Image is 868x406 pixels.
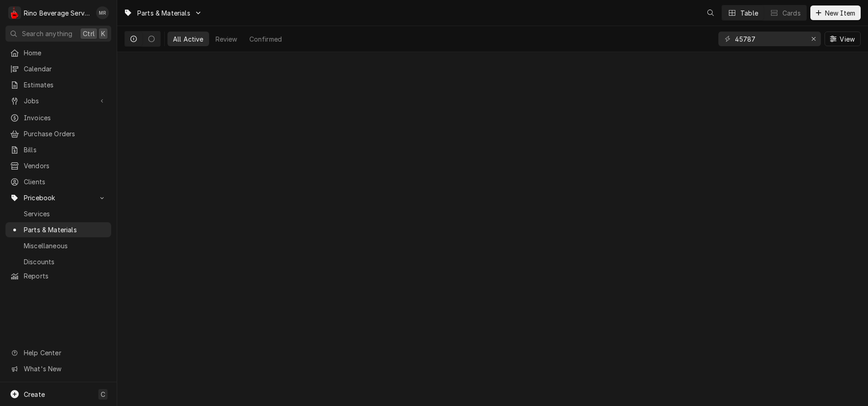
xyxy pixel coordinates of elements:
[5,142,111,157] a: Bills
[806,32,821,46] button: Erase input
[24,390,45,398] span: Create
[5,222,111,237] a: Parts & Materials
[83,29,95,38] span: Ctrl
[5,77,111,92] a: Estimates
[216,34,237,44] div: Review
[5,158,111,173] a: Vendors
[24,193,93,203] span: Pricebook
[101,390,105,399] span: C
[5,190,111,205] a: Go to Pricebook
[24,271,107,281] span: Reports
[24,241,107,251] span: Miscellaneous
[24,348,106,358] span: Help Center
[5,254,111,269] a: Discounts
[782,8,801,18] div: Cards
[24,161,107,171] span: Vendors
[101,29,105,38] span: K
[96,6,109,19] div: Melissa Rinehart's Avatar
[8,6,21,19] div: R
[5,268,111,283] a: Reports
[5,110,111,125] a: Invoices
[24,225,107,235] span: Parts & Materials
[249,34,282,44] div: Confirmed
[5,238,111,253] a: Miscellaneous
[24,145,107,155] span: Bills
[22,29,72,38] span: Search anything
[24,113,107,123] span: Invoices
[735,32,803,46] input: Keyword search
[24,48,107,58] span: Home
[823,8,857,18] span: New Item
[5,361,111,376] a: Go to What's New
[825,32,861,46] button: View
[24,209,107,219] span: Services
[5,61,111,76] a: Calendar
[24,80,107,90] span: Estimates
[24,364,106,374] span: What's New
[173,34,204,44] div: All Active
[24,257,107,267] span: Discounts
[24,177,107,187] span: Clients
[96,6,109,19] div: MR
[5,174,111,189] a: Clients
[24,64,107,74] span: Calendar
[810,5,861,20] button: New Item
[5,45,111,60] a: Home
[8,6,21,19] div: Rino Beverage Service's Avatar
[24,96,93,106] span: Jobs
[5,26,111,42] button: Search anythingCtrlK
[838,34,857,44] span: View
[5,126,111,141] a: Purchase Orders
[5,345,111,360] a: Go to Help Center
[740,8,758,18] div: Table
[703,5,718,20] button: Open search
[120,5,206,21] a: Go to Parts & Materials
[5,206,111,221] a: Services
[137,8,190,18] span: Parts & Materials
[5,93,111,108] a: Go to Jobs
[24,129,107,139] span: Purchase Orders
[24,8,91,18] div: Rino Beverage Service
